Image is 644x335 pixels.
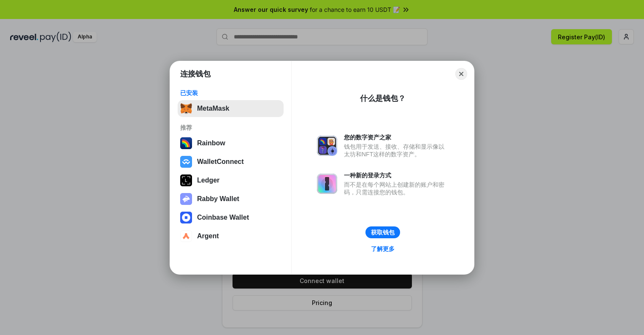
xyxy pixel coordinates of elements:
img: svg+xml,%3Csvg%20width%3D%2228%22%20height%3D%2228%22%20viewBox%3D%220%200%2028%2028%22%20fill%3D... [180,156,192,168]
button: Close [455,68,467,80]
div: 已安装 [180,89,281,97]
button: Rainbow [178,135,284,152]
button: Rabby Wallet [178,191,284,207]
div: Coinbase Wallet [197,214,249,221]
div: Argent [197,232,219,240]
a: 了解更多 [366,243,400,254]
button: Ledger [178,172,284,189]
h1: 连接钱包 [180,69,211,79]
div: 而不是在每个网站上创建新的账户和密码，只需连接您的钱包。 [344,181,449,196]
div: 您的数字资产之家 [344,133,449,141]
img: svg+xml,%3Csvg%20xmlns%3D%22http%3A%2F%2Fwww.w3.org%2F2000%2Fsvg%22%20fill%3D%22none%22%20viewBox... [317,174,337,194]
div: 推荐 [180,124,281,131]
button: Coinbase Wallet [178,209,284,226]
div: Rainbow [197,139,225,147]
div: 了解更多 [371,245,395,253]
img: svg+xml,%3Csvg%20xmlns%3D%22http%3A%2F%2Fwww.w3.org%2F2000%2Fsvg%22%20fill%3D%22none%22%20viewBox... [180,193,192,205]
div: 什么是钱包？ [360,93,406,103]
div: Rabby Wallet [197,195,239,203]
img: svg+xml,%3Csvg%20width%3D%22120%22%20height%3D%22120%22%20viewBox%3D%220%200%20120%20120%22%20fil... [180,137,192,149]
button: MetaMask [178,100,284,117]
div: 一种新的登录方式 [344,172,449,179]
div: WalletConnect [197,158,244,166]
button: WalletConnect [178,153,284,170]
button: Argent [178,228,284,245]
img: svg+xml,%3Csvg%20width%3D%2228%22%20height%3D%2228%22%20viewBox%3D%220%200%2028%2028%22%20fill%3D... [180,230,192,242]
div: Ledger [197,177,219,184]
img: svg+xml,%3Csvg%20xmlns%3D%22http%3A%2F%2Fwww.w3.org%2F2000%2Fsvg%22%20width%3D%2228%22%20height%3... [180,174,192,186]
img: svg+xml,%3Csvg%20xmlns%3D%22http%3A%2F%2Fwww.w3.org%2F2000%2Fsvg%22%20fill%3D%22none%22%20viewBox... [317,136,337,156]
img: svg+xml,%3Csvg%20width%3D%2228%22%20height%3D%2228%22%20viewBox%3D%220%200%2028%2028%22%20fill%3D... [180,212,192,223]
button: 获取钱包 [365,226,400,238]
div: 获取钱包 [371,229,395,236]
div: MetaMask [197,105,229,112]
img: svg+xml,%3Csvg%20fill%3D%22none%22%20height%3D%2233%22%20viewBox%3D%220%200%2035%2033%22%20width%... [180,103,192,114]
div: 钱包用于发送、接收、存储和显示像以太坊和NFT这样的数字资产。 [344,143,449,158]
